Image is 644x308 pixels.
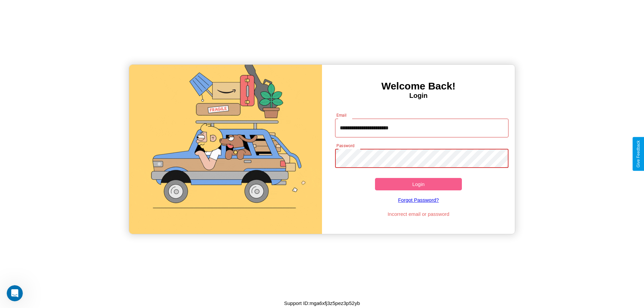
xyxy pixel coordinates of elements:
h4: Login [322,92,515,100]
a: Forgot Password? [332,190,505,209]
p: Support ID: mga6xfj3z5pez3p52yb [284,299,360,308]
label: Email [336,112,347,118]
img: gif [129,65,322,234]
div: Give Feedback [636,140,641,168]
label: Password [336,143,354,148]
button: Login [375,178,462,190]
p: Incorrect email or password [332,209,505,219]
iframe: Intercom live chat [7,285,23,301]
h3: Welcome Back! [322,80,515,92]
